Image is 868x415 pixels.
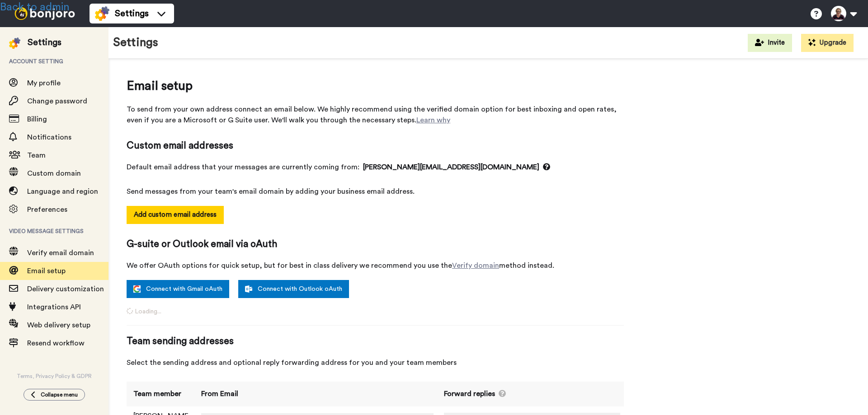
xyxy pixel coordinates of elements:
[27,116,47,123] span: Billing
[748,34,792,52] button: Invite
[27,188,98,195] span: Language and region
[127,335,624,348] span: Team sending addresses
[127,104,624,126] span: To send from your own address connect an email below. We highly recommend using the verified doma...
[444,389,495,399] span: Forward replies
[245,285,252,293] img: outlook-white.svg
[27,249,94,256] span: Verify email domain
[238,280,349,298] a: Connect with Outlook oAuth
[194,382,437,406] th: From Email
[416,117,450,124] a: Learn why
[127,162,624,173] span: Default email address that your messages are currently coming from:
[452,262,499,269] a: Verify domain
[27,170,81,177] span: Custom domain
[113,36,158,49] h1: Settings
[27,134,71,141] span: Notifications
[27,152,46,159] span: Team
[27,322,90,329] span: Web delivery setup
[127,139,624,153] span: Custom email addresses
[127,307,624,316] span: Loading...
[127,186,624,197] span: Send messages from your team's email domain by adding your business email address.
[127,280,229,298] a: Connect with Gmail oAuth
[27,206,67,213] span: Preferences
[27,340,85,347] span: Resend workflow
[133,285,141,293] img: google.svg
[127,77,624,95] span: Email setup
[24,389,85,401] button: Collapse menu
[127,357,624,368] span: Select the sending address and optional reply forwarding address for you and your team members
[27,267,66,275] span: Email setup
[27,79,61,87] span: My profile
[127,260,624,271] span: We offer OAuth options for quick setup, but for best in class delivery we recommend you use the m...
[27,98,87,105] span: Change password
[127,382,194,406] th: Team member
[27,285,104,293] span: Delivery customization
[127,206,224,224] button: Add custom email address
[363,162,550,173] span: [PERSON_NAME][EMAIL_ADDRESS][DOMAIN_NAME]
[41,391,78,398] span: Collapse menu
[28,36,61,49] div: Settings
[801,34,854,52] button: Upgrade
[127,238,624,251] span: G-suite or Outlook email via oAuth
[95,6,109,21] img: settings-colored.svg
[115,7,149,20] span: Settings
[27,303,81,311] span: Integrations API
[9,37,20,49] img: settings-colored.svg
